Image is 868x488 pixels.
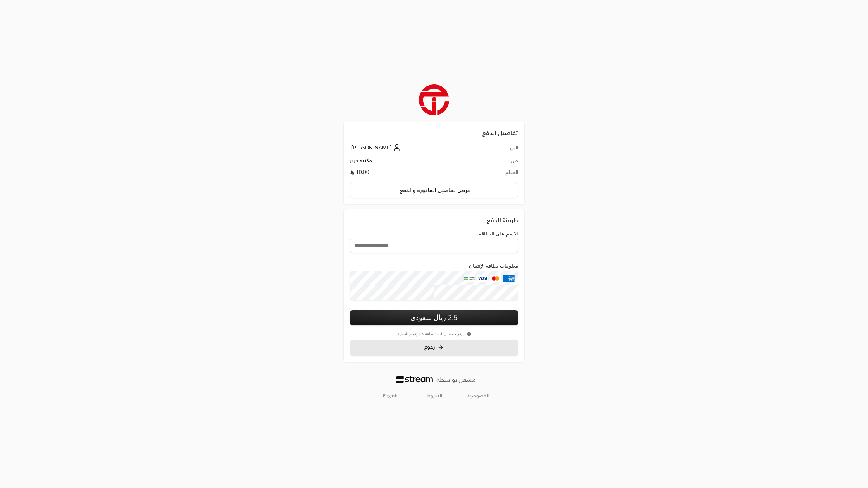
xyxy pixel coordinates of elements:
span: رجوع [424,343,435,350]
a: الشروط [427,393,442,399]
td: من [484,156,518,168]
img: Logo [396,376,433,383]
button: 2.5 ريال سعودي [350,310,518,325]
p: مشغل بواسطة [436,375,476,384]
button: رجوع [350,340,518,356]
td: مكتبة جرير [350,156,484,168]
td: 10.00 [350,168,484,176]
div: طريقة الدفع [350,215,518,225]
td: الى [484,144,518,156]
h2: تفاصيل الدفع [350,128,518,137]
a: الخصوصية [467,393,489,399]
label: معلومات بطاقة الإئتمان [469,263,518,269]
td: المبلغ [484,168,518,176]
span: [PERSON_NAME] [351,144,391,151]
button: عرض تفاصيل الفاتورة والدفع [350,182,518,198]
a: [PERSON_NAME] [350,144,401,151]
a: English [379,390,402,402]
img: Company Logo [419,84,449,115]
span: سيتم حفظ بيانات البطاقة عند إتمام العملية. [350,332,518,337]
label: الاسم على البطاقة [479,231,518,237]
